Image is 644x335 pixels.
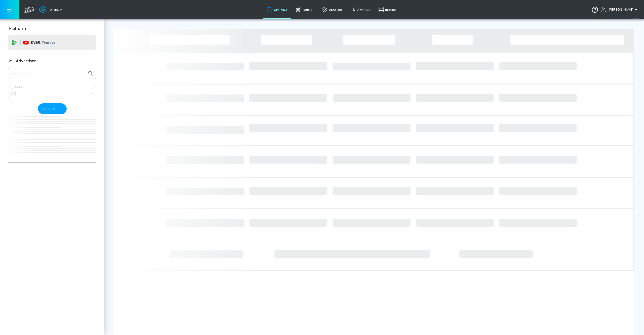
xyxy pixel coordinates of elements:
div: DV360: Youtube [8,35,96,50]
div: Advertiser [8,54,96,68]
a: Analyze [347,1,374,19]
button: Add Account [38,103,67,114]
div: Atrium [48,7,62,12]
a: Report [374,1,401,19]
a: optimize [263,1,292,19]
input: Search by name [10,70,85,77]
button: [PERSON_NAME] [601,7,639,13]
label: Sort By [14,85,25,89]
a: Target [292,1,318,19]
nav: list of Advertiser [8,114,96,162]
div: Platform [8,21,96,35]
p: Advertiser [16,58,36,64]
p: Youtube [42,40,55,45]
button: Open Resource Center [588,2,602,16]
span: v 4.22.2 [632,16,639,19]
p: DV360: [31,40,55,45]
a: measure [318,1,347,19]
span: Add Account [43,106,62,112]
p: Platform [9,26,26,31]
a: Atrium [39,6,62,13]
div: A-Z [8,87,96,99]
span: login as: shannon.belforti@zefr.com [606,8,633,11]
div: Advertiser [8,68,96,162]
